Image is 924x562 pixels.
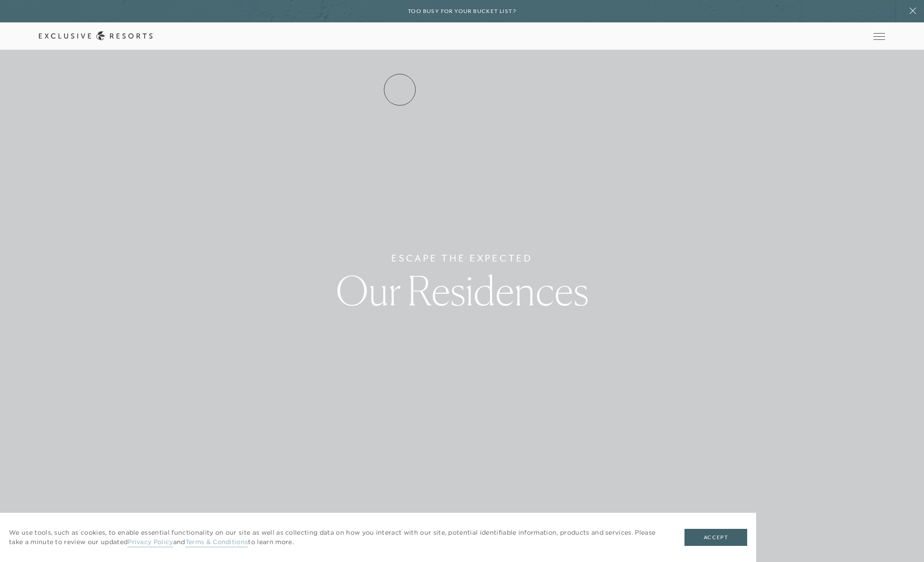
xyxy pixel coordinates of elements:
[873,33,885,39] button: Open navigation
[128,538,173,547] a: Privacy Policy
[684,529,747,546] button: Accept
[336,270,589,311] h1: Our Residences
[185,538,248,547] a: Terms & Conditions
[391,251,532,266] h6: Escape The Expected
[9,528,667,547] p: We use tools, such as cookies, to enable essential functionality on our site as well as collectin...
[408,7,516,16] h6: Too busy for your bucket list?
